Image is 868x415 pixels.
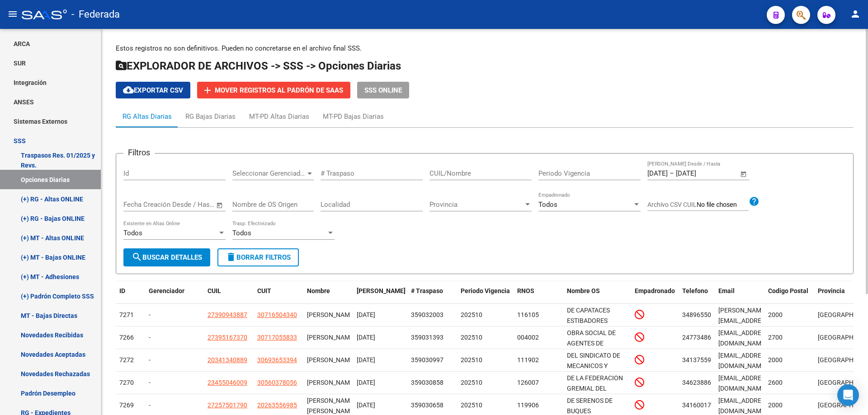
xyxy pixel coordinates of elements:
[538,201,557,209] span: Todos
[119,401,134,409] span: 7269
[647,169,668,177] input: Fecha inicio
[254,281,303,311] datatable-header-cell: CUIT
[208,311,247,318] span: 27390943887
[697,201,749,209] input: Archivo CSV CUIL
[149,334,151,341] span: -
[517,311,539,318] span: 116105
[739,169,749,179] button: Open calendar
[357,400,404,410] div: [DATE]
[457,281,514,311] datatable-header-cell: Periodo Vigencia
[307,397,355,415] span: [PERSON_NAME] [PERSON_NAME]
[215,200,225,210] button: Open calendar
[119,356,134,364] span: 7272
[208,287,221,294] span: CUIL
[123,84,134,95] mat-icon: cloud_download
[818,287,845,294] span: Provincia
[116,43,854,53] p: Estos registros no son definitivos. Pueden no concretarse en el archivo final SSS.
[357,287,406,294] span: [PERSON_NAME]
[145,281,204,311] datatable-header-cell: Gerenciador
[249,112,309,121] div: MT-PD Altas Diarias
[168,201,212,209] input: Fecha fin
[123,112,172,121] div: RG Altas Diarias
[635,287,675,294] span: Empadronado
[357,82,409,98] button: SSS ONLINE
[676,169,720,177] input: Fecha fin
[119,334,134,341] span: 7266
[514,281,563,311] datatable-header-cell: RNOS
[461,334,482,341] span: 202510
[257,334,297,341] span: 30717055833
[257,311,297,318] span: 30716504340
[307,311,355,318] span: [PERSON_NAME]
[411,356,443,364] span: 359030997
[123,146,155,159] h3: Filtros
[208,356,247,364] span: 20341340889
[364,86,402,94] span: SSS ONLINE
[682,379,718,386] span: 3462388661
[682,356,718,364] span: 3413755995
[208,379,247,386] span: 23455046009
[768,334,783,341] span: 2700
[71,5,120,24] span: - Federada
[149,356,151,364] span: -
[718,307,770,335] span: veronica.verino@hotmail.com
[461,311,482,318] span: 202510
[307,379,355,386] span: [PERSON_NAME]
[718,329,770,347] span: damadominguez23@gmail.com
[119,287,125,294] span: ID
[357,355,404,365] div: [DATE]
[768,379,783,386] span: 2600
[208,334,247,341] span: 27395167370
[429,201,524,209] span: Provincia
[411,401,443,409] span: 359030658
[307,356,355,364] span: [PERSON_NAME]
[679,281,715,311] datatable-header-cell: Telefono
[768,287,808,294] span: Codigo Postal
[567,329,616,378] span: OBRA SOCIAL DE AGENTES DE PROPAGANDA MEDICA [PERSON_NAME]
[7,9,18,19] mat-icon: menu
[217,248,299,266] button: Borrar Filtros
[567,287,600,294] span: Nombre OS
[132,252,142,262] mat-icon: search
[461,379,482,386] span: 202510
[850,9,861,19] mat-icon: person
[682,334,718,341] span: 2477348647
[411,311,443,318] span: 359032003
[123,248,210,266] button: Buscar Detalles
[215,86,343,94] span: Mover registros al PADRÓN de SAAS
[357,332,404,343] div: [DATE]
[257,356,297,364] span: 30693653394
[257,379,297,386] span: 30560378056
[517,334,539,341] span: 004002
[149,311,151,318] span: -
[407,281,457,311] datatable-header-cell: # Traspaso
[563,281,631,311] datatable-header-cell: Nombre OS
[185,112,236,121] div: RG Bajas Diarias
[715,281,764,311] datatable-header-cell: Email
[119,379,134,386] span: 7270
[149,379,151,386] span: -
[357,378,404,388] div: [DATE]
[411,379,443,386] span: 359030858
[837,384,859,406] div: Open Intercom Messenger
[132,253,202,261] span: Buscar Detalles
[357,310,404,320] div: [DATE]
[123,229,142,237] span: Todos
[123,201,160,209] input: Fecha inicio
[411,287,443,294] span: # Traspaso
[461,356,482,364] span: 202510
[670,169,674,177] span: –
[257,401,297,409] span: 20263556985
[208,401,247,409] span: 27257501790
[567,352,620,400] span: DEL SINDICATO DE MECANICOS Y AFINES DEL TRANSPORTE AUTOMOTOR
[123,86,183,94] span: Exportar CSV
[768,356,783,364] span: 2000
[353,281,407,311] datatable-header-cell: Fecha Traspaso
[461,287,510,294] span: Periodo Vigencia
[149,401,151,409] span: -
[116,281,145,311] datatable-header-cell: ID
[517,287,534,294] span: RNOS
[718,287,735,294] span: Email
[682,311,718,318] span: 3489655092
[749,196,759,207] mat-icon: help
